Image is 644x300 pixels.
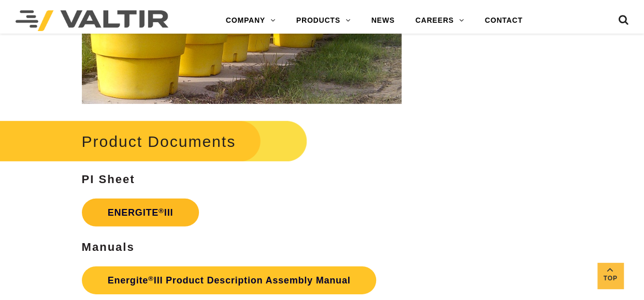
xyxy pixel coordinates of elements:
span: Top [597,273,623,285]
a: Top [597,263,623,289]
sup: ® [159,207,164,215]
sup: ® [148,275,154,282]
img: Valtir [16,10,168,31]
a: PRODUCTS [286,10,361,31]
a: CONTACT [475,10,533,31]
a: COMPANY [216,10,286,31]
a: NEWS [361,10,405,31]
a: CAREERS [405,10,475,31]
a: Energite®III Product Description Assembly Manual [82,266,377,294]
strong: PI Sheet [82,173,135,186]
a: ENERGITE®III [82,199,199,227]
strong: Manuals [82,241,135,253]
